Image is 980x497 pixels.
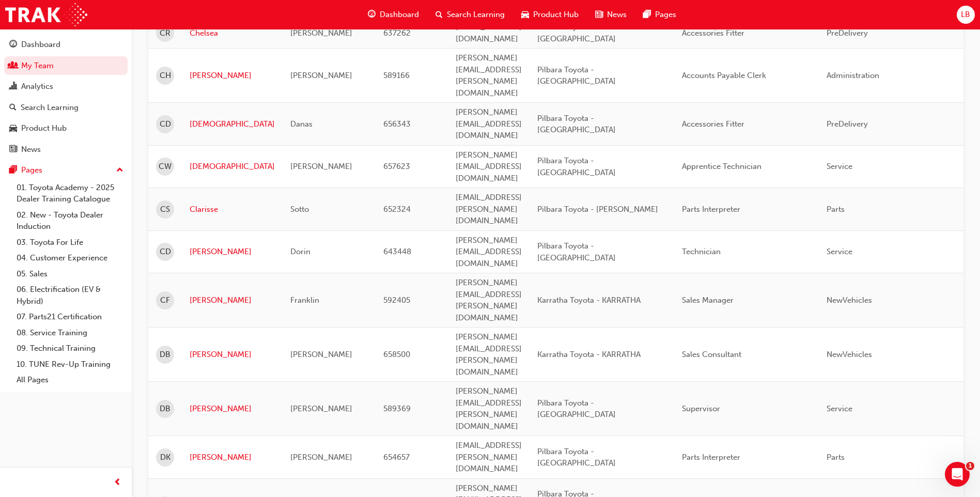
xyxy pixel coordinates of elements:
[4,35,128,54] a: Dashboard
[4,140,128,159] a: News
[456,386,522,431] span: [PERSON_NAME][EMAIL_ADDRESS][PERSON_NAME][DOMAIN_NAME]
[290,71,352,80] span: [PERSON_NAME]
[383,350,410,359] span: 658500
[290,162,352,171] span: [PERSON_NAME]
[290,247,310,256] span: Dorin
[160,349,170,361] span: DB
[12,180,128,207] a: 01. Toyota Academy - 2025 Dealer Training Catalogue
[159,161,172,173] span: CW
[114,476,121,489] span: prev-icon
[537,241,616,262] span: Pilbara Toyota - [GEOGRAPHIC_DATA]
[682,162,761,171] span: Apprentice Technician
[682,205,740,214] span: Parts Interpreter
[456,278,522,322] span: [PERSON_NAME][EMAIL_ADDRESS][PERSON_NAME][DOMAIN_NAME]
[682,119,744,129] span: Accessories Fitter
[190,161,275,173] a: [DEMOGRAPHIC_DATA]
[290,350,352,359] span: [PERSON_NAME]
[682,71,766,80] span: Accounts Payable Clerk
[290,119,313,129] span: Danas
[456,332,522,377] span: [PERSON_NAME][EMAIL_ADDRESS][PERSON_NAME][DOMAIN_NAME]
[537,350,641,359] span: Karratha Toyota - KARRATHA
[537,156,616,177] span: Pilbara Toyota - [GEOGRAPHIC_DATA]
[587,4,635,25] a: news-iconNews
[456,107,522,140] span: [PERSON_NAME][EMAIL_ADDRESS][DOMAIN_NAME]
[5,3,87,26] a: Trak
[160,294,170,306] span: CF
[682,247,721,256] span: Technician
[160,118,171,130] span: CD
[190,70,275,82] a: [PERSON_NAME]
[456,53,522,98] span: [PERSON_NAME][EMAIL_ADDRESS][PERSON_NAME][DOMAIN_NAME]
[537,205,658,214] span: Pilbara Toyota - [PERSON_NAME]
[456,193,522,225] span: [EMAIL_ADDRESS][PERSON_NAME][DOMAIN_NAME]
[190,27,275,39] a: Chelsea
[435,8,443,21] span: search-icon
[160,70,171,82] span: CH
[12,250,128,266] a: 04. Customer Experience
[521,8,529,21] span: car-icon
[21,164,42,176] div: Pages
[290,453,352,462] span: [PERSON_NAME]
[12,235,128,251] a: 03. Toyota For Life
[380,9,419,21] span: Dashboard
[21,102,79,114] div: Search Learning
[160,452,170,463] span: DK
[9,145,17,154] span: news-icon
[9,166,17,175] span: pages-icon
[9,103,17,113] span: search-icon
[190,403,275,415] a: [PERSON_NAME]
[9,124,17,133] span: car-icon
[682,404,720,413] span: Supervisor
[12,309,128,325] a: 07. Parts21 Certification
[21,39,60,51] div: Dashboard
[190,452,275,463] a: [PERSON_NAME]
[533,9,579,21] span: Product Hub
[427,4,513,25] a: search-iconSearch Learning
[513,4,587,25] a: car-iconProduct Hub
[190,118,275,130] a: [DEMOGRAPHIC_DATA]
[368,8,376,21] span: guage-icon
[447,9,505,21] span: Search Learning
[290,404,352,413] span: [PERSON_NAME]
[827,205,845,214] span: Parts
[827,28,868,38] span: PreDelivery
[945,462,970,487] iframe: Intercom live chat
[383,453,410,462] span: 654657
[827,119,868,129] span: PreDelivery
[537,447,616,468] span: Pilbara Toyota - [GEOGRAPHIC_DATA]
[966,462,974,470] span: 1
[456,441,522,473] span: [EMAIL_ADDRESS][PERSON_NAME][DOMAIN_NAME]
[456,236,522,268] span: [PERSON_NAME][EMAIL_ADDRESS][DOMAIN_NAME]
[12,356,128,372] a: 10. TUNE Rev-Up Training
[290,28,352,38] span: [PERSON_NAME]
[537,398,616,420] span: Pilbara Toyota - [GEOGRAPHIC_DATA]
[682,296,734,305] span: Sales Manager
[961,9,970,21] span: LB
[383,296,410,305] span: 592405
[21,122,67,134] div: Product Hub
[190,246,275,258] a: [PERSON_NAME]
[4,77,128,96] a: Analytics
[160,27,170,39] span: CR
[537,65,616,86] span: Pilbara Toyota - [GEOGRAPHIC_DATA]
[12,282,128,309] a: 06. Electrification (EV & Hybrid)
[190,204,275,215] a: Clarisse
[827,404,852,413] span: Service
[827,71,879,80] span: Administration
[383,205,411,214] span: 652324
[607,9,627,21] span: News
[383,162,410,171] span: 657623
[9,40,17,50] span: guage-icon
[383,404,411,413] span: 589369
[383,119,411,129] span: 656343
[190,294,275,306] a: [PERSON_NAME]
[190,349,275,361] a: [PERSON_NAME]
[827,247,852,256] span: Service
[682,28,744,38] span: Accessories Fitter
[290,296,319,305] span: Franklin
[116,164,123,177] span: up-icon
[655,9,676,21] span: Pages
[21,81,53,92] div: Analytics
[537,114,616,135] span: Pilbara Toyota - [GEOGRAPHIC_DATA]
[537,22,616,43] span: Pilbara Toyota - [GEOGRAPHIC_DATA]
